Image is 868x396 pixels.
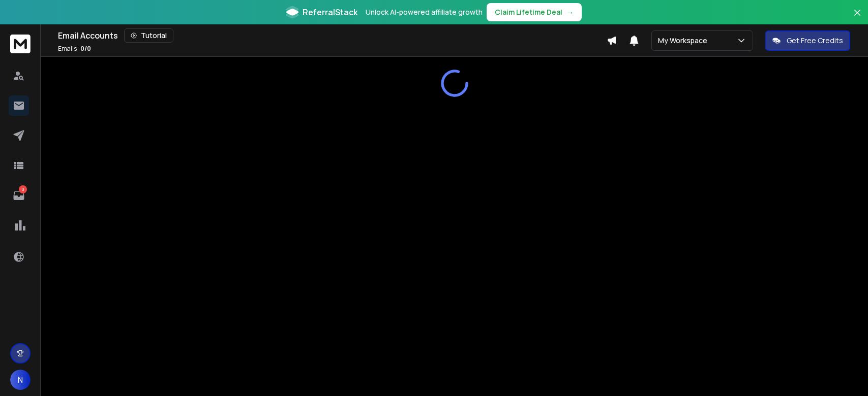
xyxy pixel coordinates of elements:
button: Tutorial [124,28,173,43]
div: Email Accounts [58,28,607,43]
p: Get Free Credits [787,36,843,46]
button: Close banner [851,6,864,30]
span: 0 / 0 [80,44,91,53]
a: 3 [9,185,29,206]
p: Unlock AI-powered affiliate growth [366,7,483,17]
button: Claim Lifetime Deal→ [487,3,582,21]
button: N [10,370,31,390]
p: 3 [19,185,27,193]
span: → [566,7,574,17]
button: Get Free Credits [765,30,850,51]
span: ReferralStack [303,6,357,18]
p: My Workspace [658,36,711,46]
p: Emails : [58,45,91,53]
